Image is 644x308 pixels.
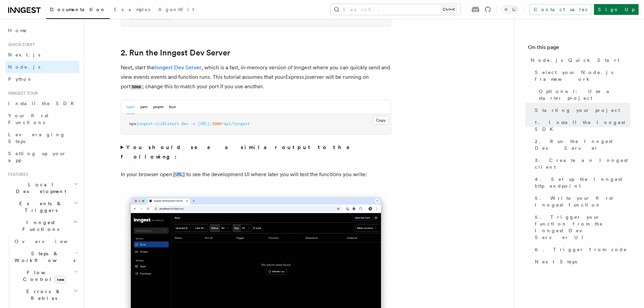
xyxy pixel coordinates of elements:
span: Setting up your app [8,151,66,163]
span: Events & Triggers [5,200,74,214]
kbd: Ctrl+K [441,6,456,13]
button: Local Development [5,179,79,197]
a: 5. Write your first Inngest function [532,192,630,211]
button: Errors & Retries [12,285,79,304]
button: pnpm [153,100,164,114]
a: 6. Trigger from code [532,243,630,256]
span: Steps & Workflows [12,250,75,264]
span: npx [129,121,136,126]
span: Install the SDK [8,101,78,106]
button: npm [126,100,135,114]
code: 3000 [130,84,142,90]
span: Errors & Retries [12,288,73,302]
span: Examples [114,7,150,12]
span: Quick start [5,42,35,47]
span: -u [191,121,195,126]
span: Flow Control [12,269,74,283]
p: Next, start the , which is a fast, in-memory version of Inngest where you can quickly send and vi... [121,63,391,92]
span: 1. Install the Inngest SDK [535,119,630,133]
a: Leveraging Steps [5,128,79,147]
a: Documentation [46,2,110,19]
a: 3. Create an Inngest client [532,154,630,173]
span: Optional: Use a starter project [539,88,630,101]
span: Your first Functions [8,113,48,125]
code: [URL] [172,172,186,177]
span: Node.js [8,64,40,70]
a: Python [5,73,79,85]
a: Examples [110,2,154,18]
a: Your first Functions [5,110,79,128]
a: Next Steps [532,256,630,268]
a: Starting your project [532,104,630,116]
span: Next Steps [535,258,577,265]
button: Flow Controlnew [12,266,79,285]
span: new [55,276,66,283]
a: Install the SDK [5,97,79,110]
a: Setting up your app [5,147,79,166]
span: 5. Trigger your function from the Inngest Dev Server UI [535,214,630,241]
a: 5. Trigger your function from the Inngest Dev Server UI [532,211,630,243]
button: Search...Ctrl+K [331,4,460,15]
span: [URL]: [198,121,212,126]
summary: You should see a similar output to the following: [121,143,391,162]
span: Home [8,27,27,34]
span: Select your Node.js framework [535,69,630,82]
a: 2. Run the Inngest Dev Server [532,135,630,154]
button: Steps & Workflows [12,247,79,266]
button: yarn [140,100,148,114]
a: 4. Set up the Inngest http endpoint [532,173,630,192]
span: Inngest Functions [5,219,73,233]
span: /api/inngest [221,121,250,126]
span: Python [8,76,33,82]
a: 2. Run the Inngest Dev Server [121,48,230,57]
a: 1. Install the Inngest SDK [532,116,630,135]
a: Overview [12,235,79,247]
span: 5. Write your first Inngest function [535,195,630,208]
button: bun [169,100,176,114]
a: Node.js Quick Start [528,54,630,66]
a: Select your Node.js framework [532,66,630,85]
p: In your browser open to see the development UI where later you will test the functions you write: [121,170,391,180]
a: Node.js [5,61,79,73]
a: Sign Up [594,4,639,15]
h4: On this page [528,43,630,54]
a: [URL] [172,171,186,177]
span: Documentation [50,7,106,12]
span: AgentKit [158,7,194,12]
a: Inngest Dev Server [154,64,201,71]
span: 3. Create an Inngest client [535,157,630,170]
span: Node.js Quick Start [531,57,619,64]
a: Next.js [5,49,79,61]
button: Copy [373,116,389,125]
span: 2. Run the Inngest Dev Server [535,138,630,151]
a: Optional: Use a starter project [536,85,630,104]
span: Next.js [8,52,40,57]
span: Features [5,172,28,177]
span: Overview [15,239,84,244]
a: Contact sales [529,4,591,15]
span: inngest-cli@latest [136,121,179,126]
button: Toggle dark mode [502,5,518,14]
span: Starting your project [535,107,620,114]
span: Local Development [5,181,74,195]
span: Leveraging Steps [8,132,65,144]
span: 3000 [212,121,221,126]
span: 6. Trigger from code [535,246,627,253]
span: 4. Set up the Inngest http endpoint [535,176,630,189]
a: AgentKit [154,2,198,18]
strong: You should see a similar output to the following: [121,144,360,160]
button: Inngest Functions [5,216,79,235]
span: dev [181,121,188,126]
a: Home [5,24,79,37]
span: Inngest tour [5,91,38,96]
button: Events & Triggers [5,197,79,216]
